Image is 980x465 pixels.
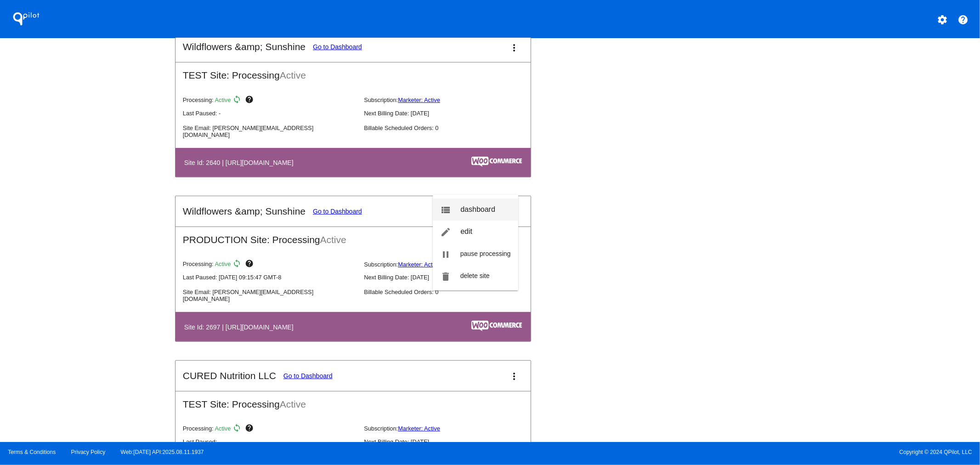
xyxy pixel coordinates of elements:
[440,204,451,215] mat-icon: view_list
[460,205,495,213] span: dashboard
[440,227,451,238] mat-icon: edit
[440,271,451,282] mat-icon: delete
[460,250,511,257] span: pause processing
[460,227,472,235] span: edit
[460,272,490,279] span: delete site
[440,249,451,260] mat-icon: pause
